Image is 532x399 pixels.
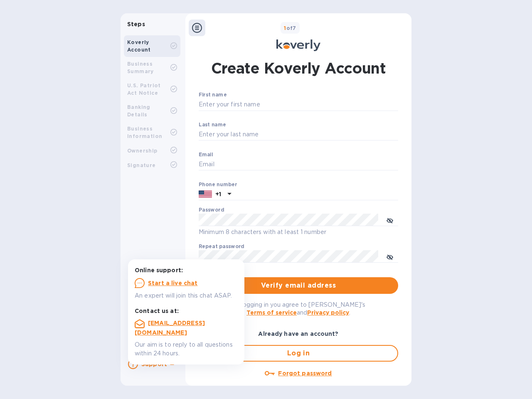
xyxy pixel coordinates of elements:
[127,39,151,53] b: Koverly Account
[211,58,386,79] h1: Create Koverly Account
[205,281,392,291] span: Verify email address
[127,162,156,168] b: Signature
[382,248,398,265] button: toggle password visibility
[199,128,398,141] input: Enter your last name
[135,320,205,336] a: [EMAIL_ADDRESS][DOMAIN_NAME]
[127,104,150,118] b: Banking Details
[206,348,391,358] span: Log in
[135,267,183,273] b: Online support:
[199,244,244,249] label: Repeat password
[232,301,365,316] span: By logging in you agree to [PERSON_NAME]'s and .
[199,277,398,294] button: Verify email address
[199,190,212,199] img: US
[135,291,238,300] p: An expert will join this chat ASAP.
[199,152,213,157] label: Email
[278,370,332,377] u: Forgot password
[127,148,158,154] b: Ownership
[284,25,286,31] span: 1
[199,122,226,127] label: Last name
[199,93,227,98] label: First name
[135,308,179,314] b: Contact us at:
[199,345,398,362] button: Log in
[215,190,221,198] p: +1
[135,340,238,358] p: Our aim is to reply to all questions within 24 hours.
[199,227,398,237] p: Minimum 8 characters with at least 1 number
[141,361,167,367] b: Support
[199,182,237,187] label: Phone number
[284,25,296,31] b: of 7
[127,82,161,96] b: U.S. Patriot Act Notice
[382,212,398,228] button: toggle password visibility
[127,21,145,27] b: Steps
[127,126,162,139] b: Business Information
[148,280,198,286] u: Start a live chat
[307,309,349,316] a: Privacy policy
[246,309,297,316] a: Terms of service
[199,158,398,171] input: Email
[199,208,224,213] label: Password
[127,61,154,74] b: Business Summary
[199,99,398,111] input: Enter your first name
[258,330,338,337] b: Already have an account?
